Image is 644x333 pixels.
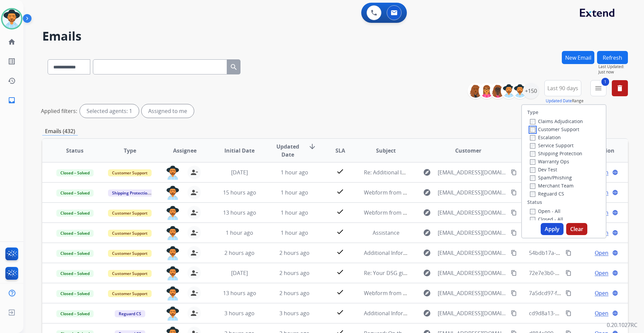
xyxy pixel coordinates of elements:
[190,269,198,277] mat-icon: person_remove
[547,87,578,90] span: Last 90 days
[612,210,618,216] mat-icon: language
[530,159,535,165] input: Warranty Ops
[438,168,507,176] span: [EMAIL_ADDRESS][DOMAIN_NAME]
[530,166,557,173] label: Dev Test
[190,188,198,197] mat-icon: person_remove
[566,250,572,256] mat-icon: content_copy
[108,270,152,277] span: Customer Support
[56,230,94,237] span: Closed – Solved
[166,166,179,180] img: agent-avatar
[423,249,431,257] mat-icon: explore
[612,169,618,175] mat-icon: language
[336,308,344,316] mat-icon: check
[108,290,152,297] span: Customer Support
[423,289,431,297] mat-icon: explore
[166,246,179,260] img: agent-avatar
[530,118,583,124] label: Claims Adjudication
[566,270,572,276] mat-icon: content_copy
[595,249,608,257] span: Open
[438,289,507,297] span: [EMAIL_ADDRESS][DOMAIN_NAME]
[527,109,538,116] label: Type
[166,307,179,321] img: agent-avatar
[190,249,198,257] mat-icon: person_remove
[336,268,344,276] mat-icon: check
[364,310,421,317] span: Additional Information
[108,189,154,197] span: Shipping Protection
[108,250,152,257] span: Customer Support
[336,208,344,216] mat-icon: check
[8,38,16,46] mat-icon: home
[226,229,253,236] span: 1 hour ago
[166,206,179,220] img: agent-avatar
[530,134,561,141] label: Escalation
[530,208,560,214] label: Open - All
[373,229,399,236] span: Assistance
[511,290,517,296] mat-icon: content_copy
[42,30,628,43] h2: Emails
[530,119,535,124] input: Claims Adjudication
[166,186,179,200] img: agent-avatar
[142,104,194,118] div: Assigned to me
[279,269,310,277] span: 2 hours ago
[511,210,517,216] mat-icon: content_copy
[530,151,535,157] input: Shipping Protection
[223,289,256,297] span: 13 hours ago
[530,126,579,132] label: Customer Support
[438,229,507,237] span: [EMAIL_ADDRESS][DOMAIN_NAME]
[223,189,256,196] span: 15 hours ago
[612,310,618,316] mat-icon: language
[56,189,94,197] span: Closed – Solved
[364,209,516,216] span: Webform from [EMAIL_ADDRESS][DOMAIN_NAME] on [DATE]
[612,270,618,276] mat-icon: language
[530,191,535,197] input: Reguard CS
[530,182,574,189] label: Merchant Team
[530,158,569,165] label: Warranty Ops
[336,248,344,256] mat-icon: check
[523,83,539,99] div: +150
[8,77,16,85] mat-icon: history
[455,147,481,155] span: Customer
[336,187,344,196] mat-icon: check
[438,209,507,217] span: [EMAIL_ADDRESS][DOMAIN_NAME]
[530,175,535,181] input: Spam/Phishing
[595,269,608,277] span: Open
[223,209,256,216] span: 13 hours ago
[511,270,517,276] mat-icon: content_copy
[511,310,517,316] mat-icon: content_copy
[308,143,316,151] mat-icon: arrow_downward
[562,51,594,64] button: New Email
[336,288,344,296] mat-icon: check
[80,104,139,118] div: Selected agents: 1
[607,321,637,329] p: 0.20.1027RC
[530,209,535,214] input: Open - All
[594,84,602,92] mat-icon: menu
[541,223,563,235] button: Apply
[364,189,516,196] span: Webform from [EMAIL_ADDRESS][DOMAIN_NAME] on [DATE]
[595,289,608,297] span: Open
[8,57,16,65] mat-icon: list_alt
[438,309,507,317] span: [EMAIL_ADDRESS][DOMAIN_NAME]
[438,188,507,197] span: [EMAIL_ADDRESS][DOMAIN_NAME]
[42,127,78,135] p: Emails (432)
[438,249,507,257] span: [EMAIL_ADDRESS][DOMAIN_NAME]
[530,150,582,157] label: Shipping Protection
[2,9,21,28] img: avatar
[224,147,255,155] span: Initial Date
[530,183,535,189] input: Merchant Team
[530,190,564,197] label: Reguard CS
[108,210,152,217] span: Customer Support
[612,290,618,296] mat-icon: language
[56,290,94,297] span: Closed – Solved
[279,249,310,257] span: 2 hours ago
[166,266,179,280] img: agent-avatar
[590,80,606,96] button: 1
[190,168,198,176] mat-icon: person_remove
[546,98,572,104] button: Updated Date
[231,269,248,277] span: [DATE]
[364,249,421,257] span: Additional Information
[597,51,628,64] button: Refresh
[544,80,581,96] button: Last 90 days
[529,269,631,277] span: 72e7e3b0-3f61-44f2-bb23-3d8d86189204
[529,310,632,317] span: cd9d8a13-a572-4dbc-ba09-422963771f7c
[166,226,179,240] img: agent-avatar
